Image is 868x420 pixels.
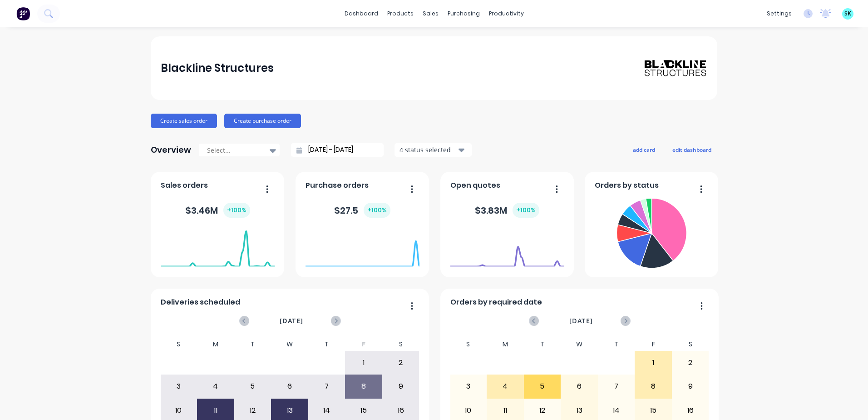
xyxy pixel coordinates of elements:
button: Create sales order [151,114,217,128]
div: $ 27.5 [334,203,390,218]
a: dashboard [340,7,383,20]
div: sales [418,7,443,20]
div: T [234,338,271,351]
div: 8 [635,375,671,398]
div: 8 [345,375,382,398]
div: 4 [487,375,523,398]
div: 7 [309,375,345,398]
div: 5 [524,375,561,398]
button: edit dashboard [666,144,717,155]
div: productivity [484,7,528,20]
button: add card [627,144,661,155]
div: 6 [271,375,308,398]
div: 5 [235,375,271,398]
div: 9 [672,375,709,398]
div: products [383,7,418,20]
div: 4 [197,375,234,398]
div: 1 [635,351,671,374]
div: Overview [151,141,191,159]
div: M [197,338,234,351]
div: F [635,338,672,351]
div: T [308,338,345,351]
div: 9 [383,375,419,398]
div: 6 [561,375,597,398]
span: Open quotes [450,180,500,191]
button: Create purchase order [224,114,301,128]
div: settings [762,7,796,20]
div: 3 [161,375,197,398]
div: M [487,338,524,351]
span: Orders by status [595,180,659,191]
div: W [271,338,308,351]
div: $ 3.46M [185,203,250,218]
div: 7 [598,375,635,398]
span: SK [844,10,851,18]
div: S [382,338,419,351]
span: Purchase orders [306,180,369,191]
div: S [450,338,487,351]
div: T [524,338,561,351]
div: 2 [383,351,419,374]
img: Factory [16,7,30,20]
div: + 100 % [513,203,539,218]
div: T [598,338,635,351]
div: F [345,338,382,351]
div: Blackline Structures [161,59,274,77]
div: 1 [345,351,382,374]
div: 3 [450,375,487,398]
div: $ 3.83M [475,203,539,218]
span: [DATE] [569,316,593,326]
div: + 100 % [223,203,250,218]
div: W [561,338,598,351]
img: Blackline Structures [644,59,707,77]
div: S [160,338,197,351]
div: purchasing [443,7,484,20]
span: [DATE] [280,316,303,326]
span: Sales orders [161,180,208,191]
button: 4 status selected [395,143,472,157]
div: 2 [672,351,709,374]
div: + 100 % [364,203,390,218]
div: S [672,338,709,351]
div: 4 status selected [399,145,457,155]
